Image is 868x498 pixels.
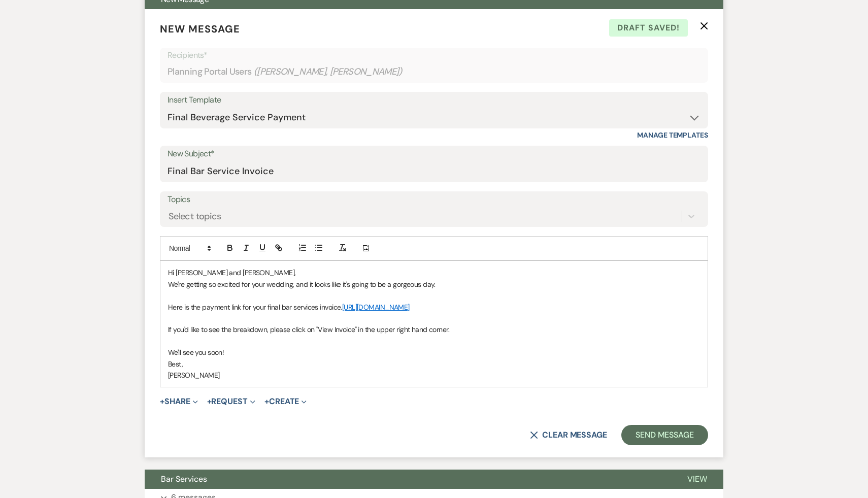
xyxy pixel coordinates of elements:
[168,302,700,313] p: Here is the payment link for your final bar services invoice.
[161,474,207,484] span: Bar Services
[530,431,607,439] button: Clear message
[687,474,707,484] span: View
[168,49,700,62] p: Recipients*
[254,65,403,79] span: ( [PERSON_NAME], [PERSON_NAME] )
[168,279,700,290] p: We're getting so excited for your wedding, and it looks like it's going to be a gorgeous day.
[621,425,708,445] button: Send Message
[207,397,212,406] span: +
[169,210,221,223] div: Select topics
[342,303,410,312] a: [URL][DOMAIN_NAME]
[168,62,700,82] div: Planning Portal Users
[264,397,269,406] span: +
[671,470,723,489] button: View
[160,22,240,36] span: New Message
[207,397,255,406] button: Request
[160,397,198,406] button: Share
[168,358,700,370] p: Best,
[145,470,671,489] button: Bar Services
[168,192,700,207] label: Topics
[168,347,700,358] p: We'll see you soon!
[168,267,700,278] p: Hi [PERSON_NAME] and [PERSON_NAME],
[168,93,700,108] div: Insert Template
[168,370,700,381] p: [PERSON_NAME]
[637,130,708,140] a: Manage Templates
[609,19,688,37] span: Draft saved!
[168,324,700,335] p: If you'd like to see the breakdown, please click on "View Invoice" in the upper right hand corner.
[264,397,307,406] button: Create
[160,397,164,406] span: +
[168,147,700,161] label: New Subject*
